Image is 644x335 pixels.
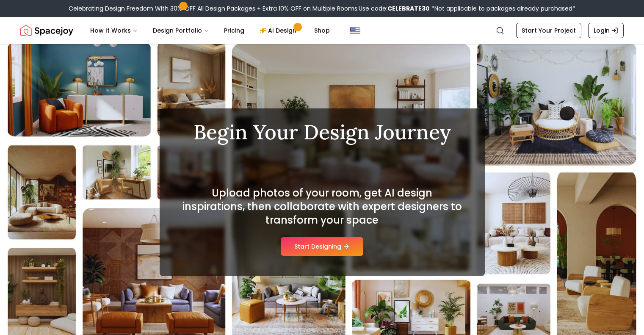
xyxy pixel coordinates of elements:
[588,23,624,38] a: Login
[350,25,360,36] img: United States
[83,22,337,39] nav: Main
[20,22,73,39] img: Spacejoy Logo
[180,122,464,142] h1: Begin Your Design Journey
[20,22,73,39] a: Spacejoy
[217,22,251,39] a: Pricing
[516,23,581,38] a: Start Your Project
[307,22,337,39] a: Shop
[69,4,575,13] div: Celebrating Design Freedom With 30% OFF All Design Packages + Extra 10% OFF on Multiple Rooms.
[253,22,306,39] a: AI Design
[281,237,363,256] button: Start Designing
[359,4,430,13] span: Use code:
[430,4,575,13] span: *Not applicable to packages already purchased*
[387,4,430,13] b: CELEBRATE30
[83,22,144,39] button: How It Works
[146,22,216,39] button: Design Portfolio
[180,186,464,227] h2: Upload photos of your room, get AI design inspirations, then collaborate with expert designers to...
[20,17,624,44] nav: Global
